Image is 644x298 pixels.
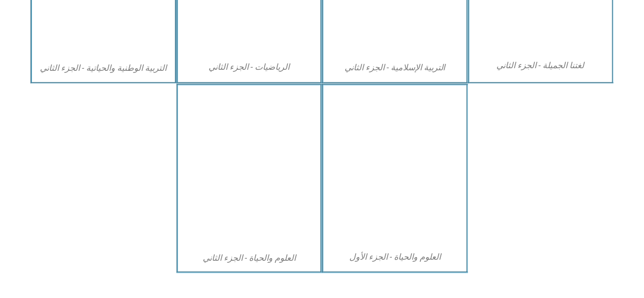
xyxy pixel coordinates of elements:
[186,252,313,264] figcaption: العلوم والحياة - الجزء الثاني
[186,61,313,73] figcaption: الرياضيات - الجزء الثاني
[331,251,459,263] figcaption: العلوم والحياة - الجزء الأول
[331,62,459,73] figcaption: التربية الإسلامية - الجزء الثاني
[40,62,167,74] figcaption: التربية الوطنية والحياتية - الجزء الثاني
[477,60,605,71] figcaption: لغتنا الجميلة - الجزء الثاني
